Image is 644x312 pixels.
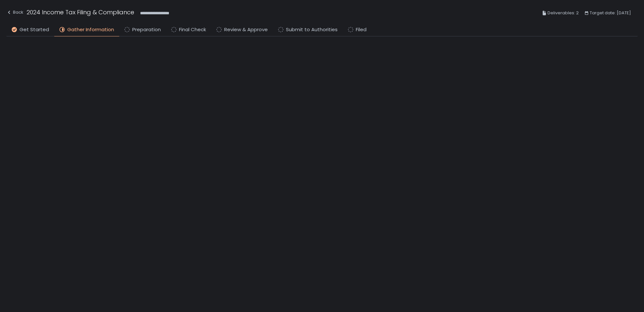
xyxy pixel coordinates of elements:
span: Get Started [19,26,49,33]
span: Target date: [DATE] [590,9,631,17]
div: Back [6,8,23,16]
span: Gather Information [67,26,114,33]
button: Back [6,8,23,19]
span: Review & Approve [224,26,268,33]
span: Submit to Authorities [286,26,338,33]
span: Final Check [179,26,206,33]
span: Preparation [132,26,161,33]
span: Filed [356,26,367,33]
h1: 2024 Income Tax Filing & Compliance [27,8,134,17]
span: Deliverables: 2 [547,9,579,17]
